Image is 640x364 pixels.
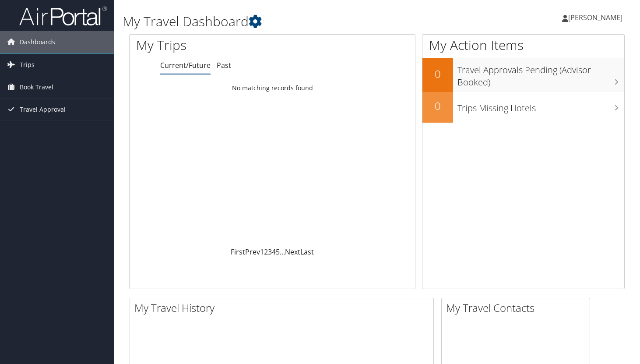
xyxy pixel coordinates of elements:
[446,300,590,315] h2: My Travel Contacts
[130,80,415,96] td: No matching records found
[20,31,55,53] span: Dashboards
[457,98,624,114] h3: Trips Missing Hotels
[285,247,300,257] a: Next
[231,247,245,257] a: First
[217,60,231,70] a: Past
[568,13,622,22] span: [PERSON_NAME]
[562,4,631,31] a: [PERSON_NAME]
[19,6,107,26] img: airportal-logo.png
[280,247,285,257] span: …
[268,247,272,257] a: 3
[20,76,53,98] span: Book Travel
[276,247,280,257] a: 5
[272,247,276,257] a: 4
[160,60,211,70] a: Current/Future
[20,99,66,120] span: Travel Approval
[123,12,462,31] h1: My Travel Dashboard
[20,54,35,76] span: Trips
[264,247,268,257] a: 2
[245,247,260,257] a: Prev
[136,36,289,54] h1: My Trips
[422,58,624,92] a: 0Travel Approvals Pending (Advisor Booked)
[260,247,264,257] a: 1
[300,247,314,257] a: Last
[134,300,433,315] h2: My Travel History
[422,92,624,123] a: 0Trips Missing Hotels
[422,99,453,113] h2: 0
[422,36,624,54] h1: My Action Items
[457,60,624,88] h3: Travel Approvals Pending (Advisor Booked)
[422,67,453,81] h2: 0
